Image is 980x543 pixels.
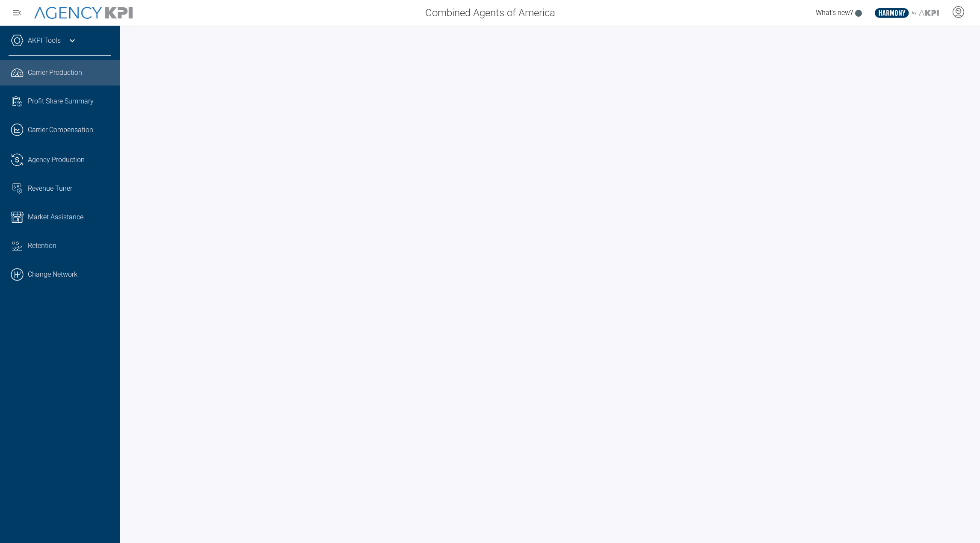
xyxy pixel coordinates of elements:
span: Combined Agents of America [425,5,555,21]
span: Revenue Tuner [28,183,72,194]
span: Carrier Production [28,68,82,78]
span: Agency Production [28,155,85,165]
span: Carrier Compensation [28,125,93,135]
div: Retention [28,241,111,251]
span: What's new? [816,9,853,17]
span: Profit Share Summary [28,96,94,106]
span: Market Assistance [28,212,83,222]
a: AKPI Tools [28,35,61,46]
img: AgencyKPI [34,7,133,19]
